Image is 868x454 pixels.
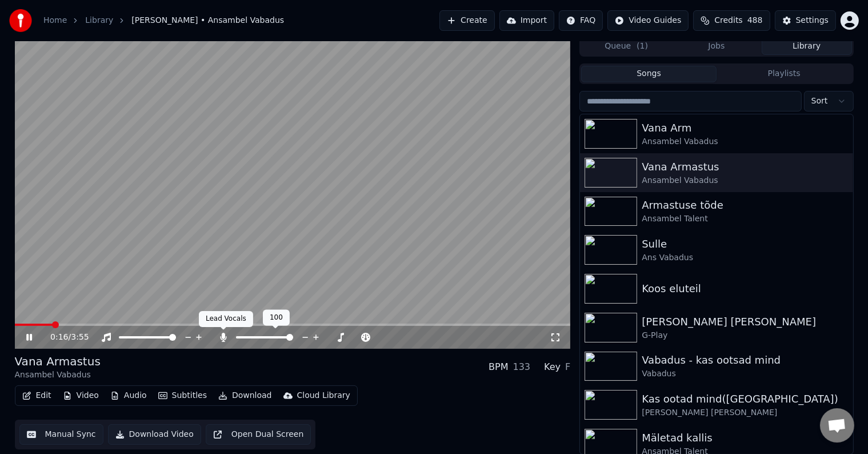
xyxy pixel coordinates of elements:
[607,10,689,31] button: Video Guides
[642,197,848,213] div: Armastuse tõde
[642,175,848,186] div: Ansambel Vabadus
[214,388,277,404] button: Download
[642,213,848,225] div: Ansambel Talent
[642,136,848,148] div: Ansambel Vabadus
[513,360,531,374] div: 133
[439,10,495,31] button: Create
[263,310,290,326] div: 100
[50,332,68,343] span: 0:16
[717,66,852,82] button: Playlists
[106,388,151,404] button: Audio
[499,10,554,31] button: Import
[43,15,67,26] a: Home
[762,38,852,55] button: Library
[297,390,350,401] div: Cloud Library
[154,388,211,404] button: Subtitles
[71,332,89,343] span: 3:55
[775,10,836,31] button: Settings
[199,311,253,327] div: Lead Vocals
[642,391,848,407] div: Kas ootad mind([GEOGRAPHIC_DATA])
[642,330,848,341] div: G-Play
[714,15,742,26] span: Credits
[43,15,284,26] nav: breadcrumb
[58,388,103,404] button: Video
[18,388,56,404] button: Edit
[642,236,848,252] div: Sulle
[9,9,32,32] img: youka
[671,38,762,55] button: Jobs
[642,120,848,136] div: Vana Arm
[581,38,671,55] button: Queue
[85,15,113,26] a: Library
[642,430,848,446] div: Mäletad kallis
[15,353,101,369] div: Vana Armastus
[131,15,284,26] span: [PERSON_NAME] • Ansambel Vabadus
[15,369,101,381] div: Ansambel Vabadus
[489,360,508,374] div: BPM
[642,314,848,330] div: [PERSON_NAME] [PERSON_NAME]
[581,66,717,82] button: Songs
[565,360,570,374] div: F
[19,424,103,445] button: Manual Sync
[642,281,848,297] div: Koos eluteil
[796,15,829,26] div: Settings
[559,10,603,31] button: FAQ
[811,95,828,107] span: Sort
[642,252,848,264] div: Ans Vabadus
[642,352,848,368] div: Vabadus - kas ootsad mind
[820,408,854,443] div: Open chat
[642,407,848,419] div: [PERSON_NAME] [PERSON_NAME]
[544,360,561,374] div: Key
[693,10,770,31] button: Credits488
[747,15,763,26] span: 488
[637,41,648,52] span: ( 1 )
[206,424,311,445] button: Open Dual Screen
[108,424,201,445] button: Download Video
[50,332,78,343] div: /
[642,368,848,380] div: Vabadus
[642,159,848,175] div: Vana Armastus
